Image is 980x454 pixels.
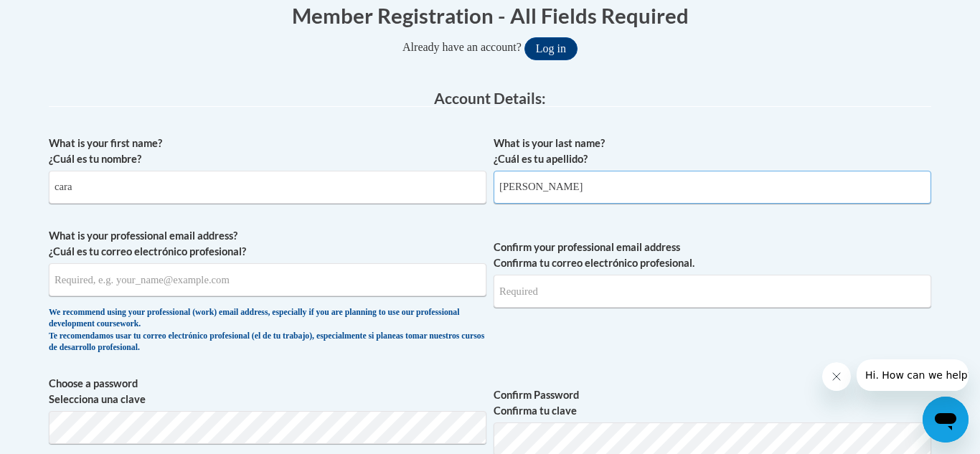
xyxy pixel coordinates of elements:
span: Already have an account? [402,41,522,53]
label: What is your last name? ¿Cuál es tu apellido? [494,136,931,167]
input: Required [494,275,931,308]
label: Choose a password Selecciona una clave [49,376,486,407]
input: Metadata input [494,171,931,204]
label: Confirm your professional email address Confirma tu correo electrónico profesional. [494,240,931,271]
iframe: Button to launch messaging window [923,397,969,443]
button: Log in [524,37,578,60]
div: We recommend using your professional (work) email address, especially if you are planning to use ... [49,307,486,354]
label: What is your first name? ¿Cuál es tu nombre? [49,136,486,167]
input: Metadata input [49,171,486,204]
iframe: Close message [822,362,851,391]
span: Account Details: [434,89,546,107]
input: Metadata input [49,263,486,296]
span: Hi. How can we help? [9,10,116,22]
label: What is your professional email address? ¿Cuál es tu correo electrónico profesional? [49,228,486,260]
label: Confirm Password Confirma tu clave [494,387,931,419]
iframe: Message from company [857,359,969,391]
h1: Member Registration - All Fields Required [49,1,931,30]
